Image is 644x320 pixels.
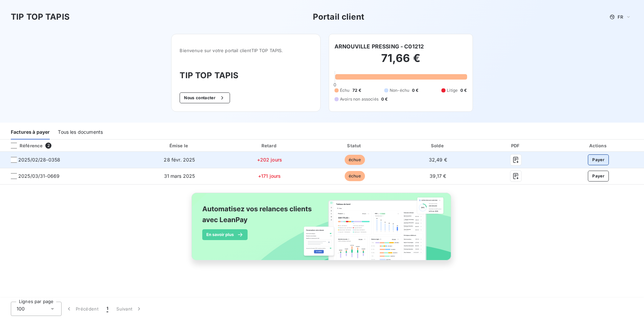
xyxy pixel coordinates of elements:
[480,142,551,149] div: PDF
[107,305,108,312] span: 1
[390,87,409,93] span: Non-échu
[313,11,364,23] h3: Portail client
[185,189,459,272] img: banner
[180,48,312,53] span: Bienvenue sur votre portail client TIP TOP TAPIS .
[618,14,623,20] span: FR
[11,125,50,140] div: Factures à payer
[58,125,103,140] div: Tous les documents
[102,302,112,316] button: 1
[335,51,467,72] h2: 71,66 €
[134,142,225,149] div: Émise le
[340,96,378,102] span: Avoirs non associés
[381,96,388,102] span: 0 €
[258,173,281,179] span: +171 jours
[333,82,336,87] span: 0
[164,173,195,179] span: 31 mars 2025
[5,143,43,149] div: Référence
[588,154,609,165] button: Payer
[430,173,446,179] span: 39,17 €
[18,173,60,179] span: 2025/03/31-0669
[412,87,418,93] span: 0 €
[398,142,478,149] div: Solde
[340,87,350,93] span: Échu
[429,157,447,163] span: 32,49 €
[180,69,312,82] h3: TIP TOP TAPIS
[62,302,102,316] button: Précédent
[17,305,25,312] span: 100
[228,142,311,149] div: Retard
[18,156,60,163] span: 2025/02/28-0358
[112,302,146,316] button: Suivant
[164,157,195,163] span: 28 févr. 2025
[180,92,230,103] button: Nous contacter
[460,87,467,93] span: 0 €
[588,171,609,182] button: Payer
[45,143,51,149] span: 2
[554,142,643,149] div: Actions
[345,171,365,181] span: échue
[345,155,365,165] span: échue
[11,11,70,23] h3: TIP TOP TAPIS
[335,42,424,50] h6: ARNOUVILLE PRESSING - C01212
[314,142,395,149] div: Statut
[257,157,282,163] span: +202 jours
[447,87,458,93] span: Litige
[352,87,362,93] span: 72 €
